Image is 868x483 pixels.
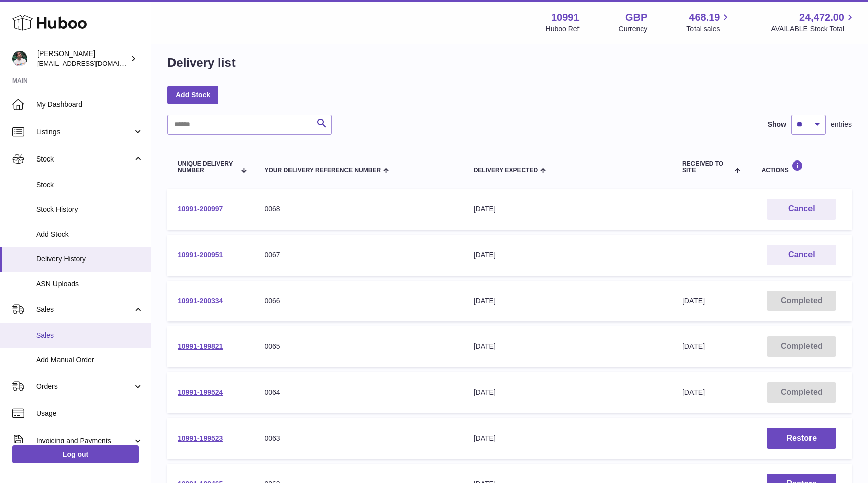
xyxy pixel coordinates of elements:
[264,342,453,351] div: 0065
[619,24,648,34] div: Currency
[178,205,223,213] a: 10991-200997
[682,342,705,350] span: [DATE]
[178,297,223,305] a: 10991-200334
[36,100,143,110] span: My Dashboard
[799,11,844,24] span: 24,472.00
[178,388,223,396] a: 10991-199524
[264,434,453,443] div: 0063
[762,160,842,174] div: Actions
[767,199,836,220] button: Cancel
[264,167,381,174] span: Your Delivery Reference Number
[831,120,852,129] span: entries
[474,204,662,214] div: [DATE]
[474,250,662,260] div: [DATE]
[767,245,836,265] button: Cancel
[12,51,27,66] img: timshieff@gmail.com
[36,180,143,190] span: Stock
[36,127,133,137] span: Listings
[178,160,236,174] span: Unique Delivery Number
[167,55,236,71] h1: Delivery list
[36,305,133,314] span: Sales
[771,24,856,34] span: AVAILABLE Stock Total
[37,59,148,67] span: [EMAIL_ADDRESS][DOMAIN_NAME]
[771,11,856,34] a: 24,472.00 AVAILABLE Stock Total
[36,205,143,214] span: Stock History
[474,296,662,306] div: [DATE]
[36,154,133,164] span: Stock
[474,342,662,351] div: [DATE]
[36,254,143,264] span: Delivery History
[36,230,143,239] span: Add Stock
[686,24,731,34] span: Total sales
[625,11,647,24] strong: GBP
[36,279,143,289] span: ASN Uploads
[686,11,731,34] a: 468.19 Total sales
[264,204,453,214] div: 0068
[264,388,453,397] div: 0064
[167,86,218,104] a: Add Stock
[682,388,705,396] span: [DATE]
[178,251,223,259] a: 10991-200951
[551,11,580,24] strong: 10991
[264,296,453,306] div: 0066
[546,24,580,34] div: Huboo Ref
[474,434,662,443] div: [DATE]
[178,342,223,350] a: 10991-199821
[36,382,133,391] span: Orders
[689,11,720,24] span: 468.19
[682,297,705,305] span: [DATE]
[682,160,732,174] span: Received to Site
[36,436,133,446] span: Invoicing and Payments
[768,120,786,129] label: Show
[36,355,143,365] span: Add Manual Order
[178,434,223,442] a: 10991-199523
[36,331,143,340] span: Sales
[264,250,453,260] div: 0067
[36,409,143,418] span: Usage
[12,445,139,463] a: Log out
[767,428,836,449] button: Restore
[474,167,538,174] span: Delivery Expected
[474,388,662,397] div: [DATE]
[37,49,128,68] div: [PERSON_NAME]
